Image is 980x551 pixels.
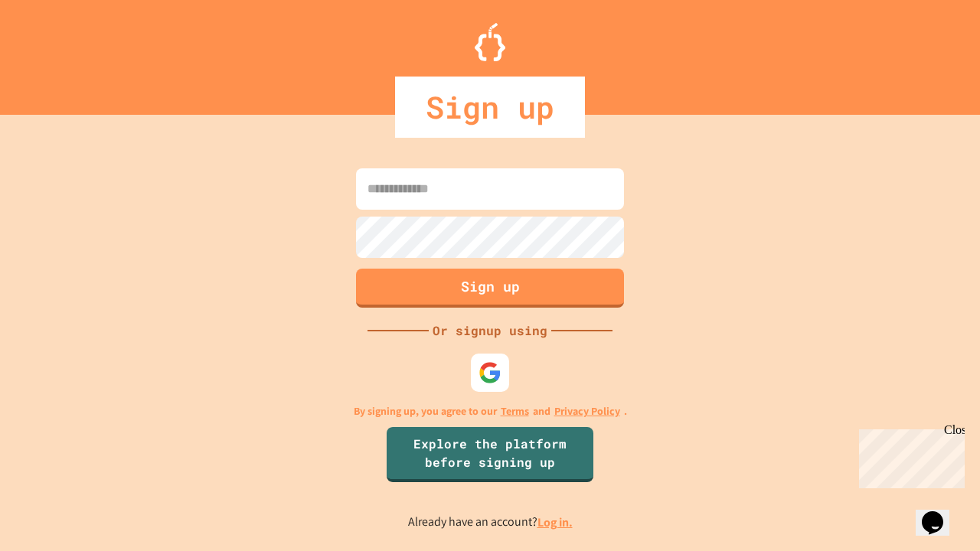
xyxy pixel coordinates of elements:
[475,23,505,61] img: Logo.svg
[537,514,573,530] a: Log in.
[501,403,529,419] a: Terms
[354,403,627,419] p: By signing up, you agree to our and .
[479,361,501,384] img: google-icon.svg
[356,269,624,308] button: Sign up
[387,427,593,482] a: Explore the platform before signing up
[408,513,573,532] p: Already have an account?
[395,77,585,138] div: Sign up
[429,321,551,340] div: Or signup using
[853,423,965,488] iframe: chat widget
[916,490,965,536] iframe: chat widget
[6,6,106,97] div: Chat with us now!Close
[554,403,620,419] a: Privacy Policy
